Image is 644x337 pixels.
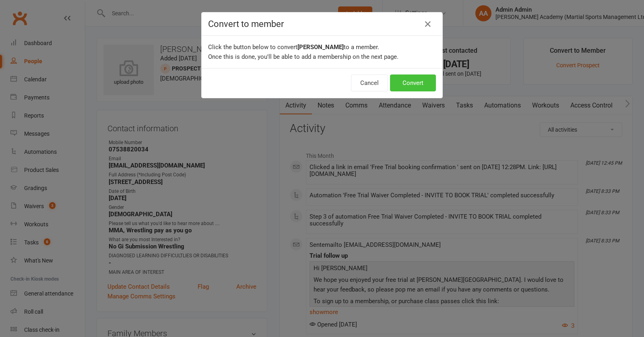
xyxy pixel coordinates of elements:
[202,36,442,68] div: Click the button below to convert to a member. Once this is done, you'll be able to add a members...
[208,19,436,29] h4: Convert to member
[390,74,436,91] button: Convert
[351,74,388,91] button: Cancel
[297,43,344,51] b: [PERSON_NAME]
[421,18,434,31] button: Close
